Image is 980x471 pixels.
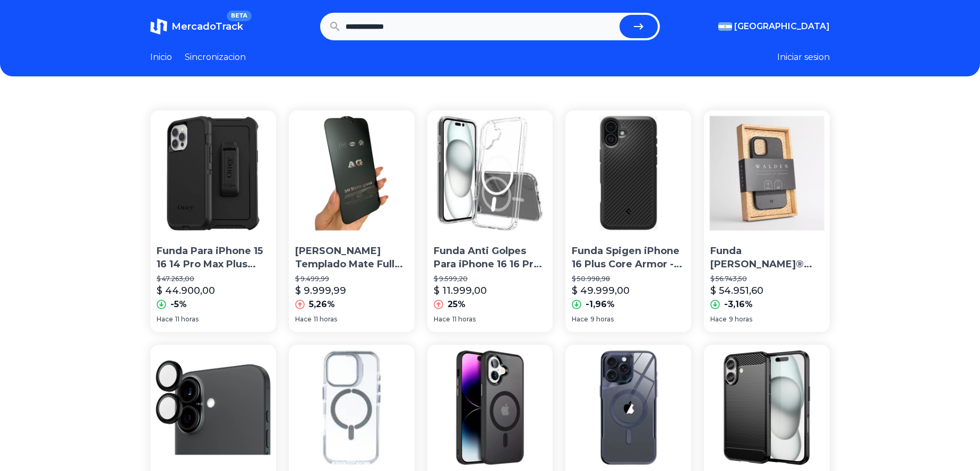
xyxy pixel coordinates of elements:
[729,315,752,324] span: 9 horas
[150,110,276,332] a: Funda Para iPhone 15 16 14 Pro Max Plus Otterbox DefenderFunda Para iPhone 15 16 14 Pro Max Plus ...
[150,51,172,64] a: Inicio
[434,245,547,271] p: Funda Anti Golpes Para iPhone 16 16 Pro Max Plus Magsafe
[710,275,823,283] p: $ 56.743,50
[309,298,335,311] p: 5,26%
[452,315,476,324] span: 11 horas
[150,345,276,470] img: Protector Lentes Camara Para iPhone 16 16 Plus Pro Max
[590,315,614,324] span: 9 horas
[710,283,763,298] p: $ 54.951,60
[448,298,466,311] p: 25%
[227,11,252,21] span: BETA
[295,245,408,271] p: [PERSON_NAME] Templado Mate Full 9d Para iPhone 16 Plus Pro Max
[704,110,830,236] img: Funda Walden® Alcantara Tejido iPhone 16 / Plus / Pro / Max
[295,315,312,324] span: Hace
[565,110,691,236] img: Funda Spigen iPhone 16 Plus Core Armor - Negro
[295,283,346,298] p: $ 9.999,99
[427,110,553,332] a: Funda Anti Golpes Para iPhone 16 16 Pro Max Plus MagsafeFunda Anti Golpes Para iPhone 16 16 Pro M...
[289,345,415,470] img: Funda Magnética Para Magsafe iPhone 16 16 Pro Max 16 Plus
[150,18,243,35] a: MercadoTrackBETA
[572,245,685,271] p: Funda Spigen iPhone 16 Plus Core Armor - Negro
[295,275,408,283] p: $ 9.499,99
[314,315,337,324] span: 11 horas
[434,315,450,324] span: Hace
[704,110,830,332] a: Funda Walden® Alcantara Tejido iPhone 16 / Plus / Pro / MaxFunda [PERSON_NAME]® [PERSON_NAME] Tej...
[157,315,173,324] span: Hace
[289,110,415,332] a: Vidrio Templado Mate Full 9d Para iPhone 16 Plus Pro Max[PERSON_NAME] Templado Mate Full 9d Para ...
[150,110,276,236] img: Funda Para iPhone 15 16 14 Pro Max Plus Otterbox Defender
[734,20,830,33] span: [GEOGRAPHIC_DATA]
[710,315,727,324] span: Hace
[185,51,246,64] a: Sincronizacion
[157,275,270,283] p: $ 47.263,00
[572,275,685,283] p: $ 50.998,98
[724,298,753,311] p: -3,16%
[704,345,830,470] img: Funda Antigolpe Tpu Carbono Para iPhone 16 16 Pro Plus Max
[718,20,830,33] button: [GEOGRAPHIC_DATA]
[434,275,547,283] p: $ 9.599,20
[175,315,199,324] span: 11 horas
[586,298,615,311] p: -1,96%
[434,283,487,298] p: $ 11.999,00
[427,345,553,470] img: Funda Para iPhone 16 Pro Max Plus Compatible Con Magsafe
[157,283,215,298] p: $ 44.900,00
[572,283,630,298] p: $ 49.999,00
[171,21,243,32] span: MercadoTrack
[427,110,553,236] img: Funda Anti Golpes Para iPhone 16 16 Pro Max Plus Magsafe
[170,298,187,311] p: -5%
[777,51,830,64] button: Iniciar sesion
[289,110,415,236] img: Vidrio Templado Mate Full 9d Para iPhone 16 Plus Pro Max
[150,18,167,35] img: MercadoTrack
[565,345,691,470] img: Funda Metalizada Magsafe Para iPhone 16 16 Pro Pro Max Plus
[718,22,732,31] img: Argentina
[565,110,691,332] a: Funda Spigen iPhone 16 Plus Core Armor - NegroFunda Spigen iPhone 16 Plus Core Armor - Negro$ 50....
[572,315,588,324] span: Hace
[710,245,823,271] p: Funda [PERSON_NAME]® [PERSON_NAME] Tejido iPhone 16 / Plus / Pro / Max
[157,245,270,271] p: Funda Para iPhone 15 16 14 Pro Max Plus Otterbox Defender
